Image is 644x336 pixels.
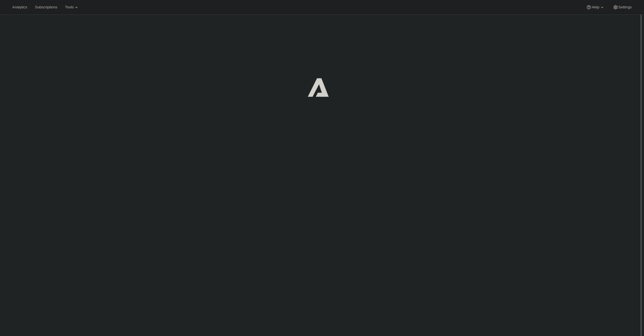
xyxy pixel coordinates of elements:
[32,3,60,11] button: Subscriptions
[609,3,635,11] button: Settings
[12,5,27,9] span: Analytics
[592,5,599,9] span: Help
[35,5,57,9] span: Subscriptions
[618,5,632,9] span: Settings
[583,3,608,11] button: Help
[62,3,83,11] button: Tools
[9,3,30,11] button: Analytics
[65,5,74,9] span: Tools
